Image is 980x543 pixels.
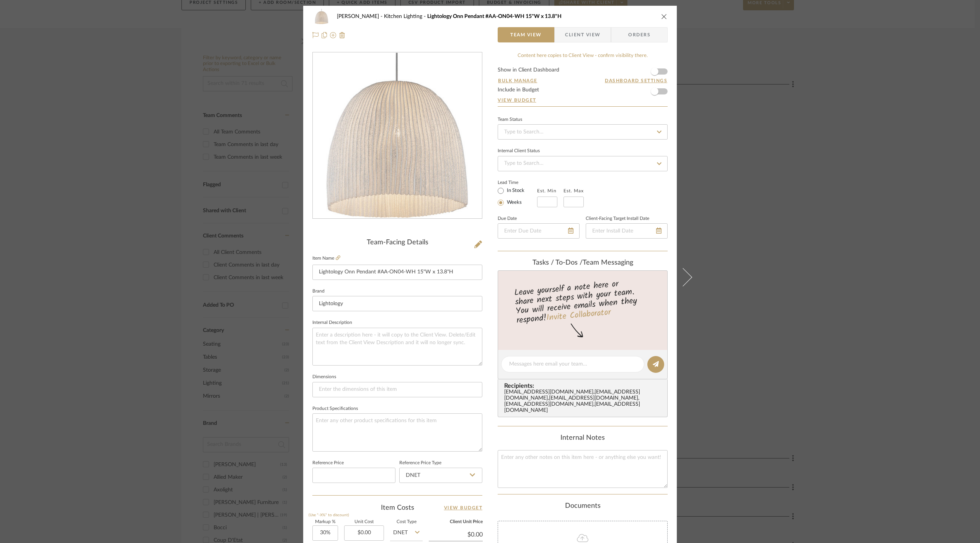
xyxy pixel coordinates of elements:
span: Tasks / To-Dos / [532,259,583,266]
label: Item Name [312,255,340,262]
span: [PERSON_NAME] [337,14,384,19]
label: Internal Description [312,321,352,325]
div: Team Status [498,118,522,122]
label: Brand [312,289,325,293]
button: Dashboard Settings [604,77,668,84]
div: Item Costs [312,503,482,512]
label: Unit Cost [344,520,384,524]
input: Enter Item Name [312,265,482,280]
span: Client View [565,27,600,42]
div: team Messaging [498,259,668,267]
label: Client-Facing Target Install Date [586,217,649,221]
input: Enter Install Date [586,223,668,239]
div: Content here copies to Client View - confirm visibility there. [498,52,668,60]
img: 8c0d8e1c-015a-4502-b1c5-c9540883f52e_436x436.jpg [314,53,480,219]
img: 8c0d8e1c-015a-4502-b1c5-c9540883f52e_48x40.jpg [312,9,331,24]
div: Leave yourself a note here or share next steps with your team. You will receive emails when they ... [497,276,669,327]
input: Type to Search… [498,124,668,140]
label: Est. Max [563,188,584,193]
label: Reference Price Type [399,461,441,465]
span: Kitchen Lighting [384,14,427,19]
button: close [661,13,668,20]
label: Client Unit Price [429,520,483,524]
input: Type to Search… [498,156,668,171]
mat-radio-group: Select item type [498,186,537,207]
div: [EMAIL_ADDRESS][DOMAIN_NAME] , [EMAIL_ADDRESS][DOMAIN_NAME] , [EMAIL_ADDRESS][DOMAIN_NAME] , [EMA... [504,389,664,414]
img: Remove from project [339,32,345,38]
label: Due Date [498,217,517,221]
label: Cost Type [390,520,423,524]
label: Reference Price [312,461,344,465]
div: 0 [313,53,482,219]
label: Weeks [505,199,522,206]
span: Team View [510,27,542,42]
div: Team-Facing Details [312,239,482,247]
label: Product Specifications [312,407,358,411]
div: Internal Client Status [498,149,540,153]
span: Lightology Onn Pendant #AA-ON04-WH 15"W x 13.8"H [427,14,562,19]
span: Orders [620,27,659,42]
div: Documents [498,502,668,510]
button: Bulk Manage [498,77,538,84]
label: Est. Min [537,188,557,193]
input: Enter Brand [312,296,482,311]
div: Internal Notes [498,434,668,442]
label: In Stock [505,187,524,194]
label: Lead Time [498,179,537,186]
span: Recipients: [504,382,664,389]
a: View Budget [444,503,483,512]
a: Invite Collaborator [546,306,611,325]
label: Markup % [312,520,338,524]
a: View Budget [498,97,668,103]
label: Dimensions [312,375,336,379]
input: Enter Due Date [498,223,580,239]
input: Enter the dimensions of this item [312,382,482,397]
